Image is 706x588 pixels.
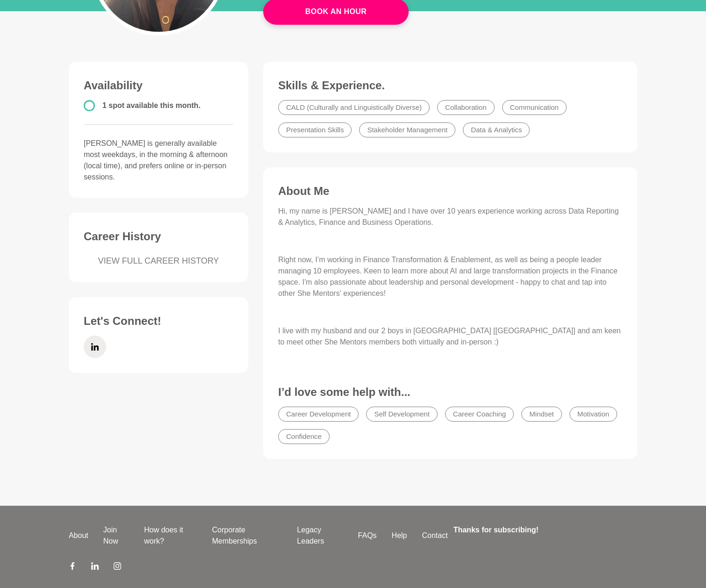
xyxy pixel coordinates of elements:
[96,524,137,547] a: Join Now
[415,530,455,541] a: Contact
[278,206,622,228] p: Hi, my name is [PERSON_NAME] and I have over 10 years experience working across Data Reporting & ...
[114,562,121,573] a: Instagram
[384,530,415,541] a: Help
[278,325,622,348] p: I live with my husband and our 2 boys in [GEOGRAPHIC_DATA] [[GEOGRAPHIC_DATA]] and am keen to mee...
[84,138,233,183] p: [PERSON_NAME] is generally available most weekdays, in the morning & afternoon (local time), and ...
[278,79,622,93] h3: Skills & Experience.
[84,229,233,244] h3: Career History
[84,255,233,267] a: VIEW FULL CAREER HISTORY
[278,184,622,198] h3: About Me
[278,385,622,399] h3: I’d love some help with...
[102,101,201,109] span: 1 spot available this month.
[351,530,384,541] a: FAQs
[69,562,76,573] a: Facebook
[137,524,204,547] a: How does it work?
[91,562,99,573] a: LinkedIn
[454,524,632,536] h4: Thanks for subscribing!
[84,79,233,93] h3: Availability
[278,254,622,299] p: Right now, I’m working in Finance Transformation & Enablement, as well as being a people leader m...
[61,530,96,541] a: About
[289,524,350,547] a: Legacy Leaders
[84,314,233,328] h3: Let's Connect!
[204,524,289,547] a: Corporate Memberships
[84,336,106,358] a: LinkedIn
